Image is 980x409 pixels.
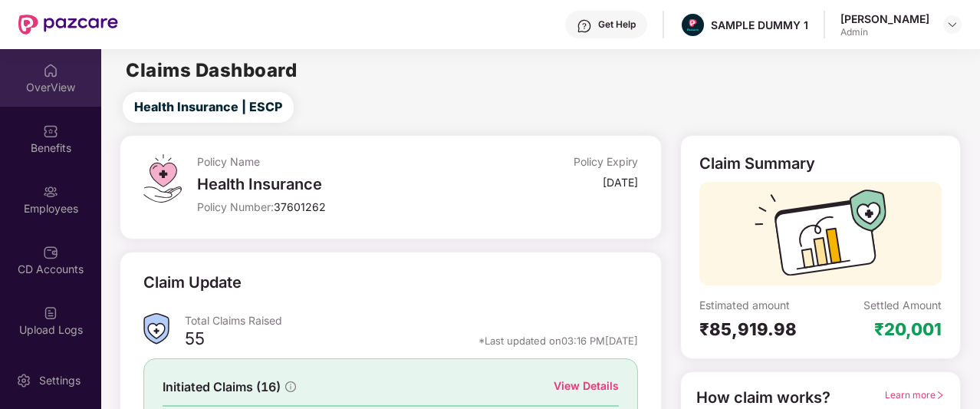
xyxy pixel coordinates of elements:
span: info-circle [285,381,296,392]
img: svg+xml;base64,PHN2ZyB3aWR0aD0iMTcyIiBoZWlnaHQ9IjExMyIgdmlld0JveD0iMCAwIDE3MiAxMTMiIGZpbGw9Im5vbm... [755,190,886,285]
div: [DATE] [603,175,638,190]
div: View Details [554,378,619,394]
img: svg+xml;base64,PHN2ZyBpZD0iRW1wbG95ZWVzIiB4bWxucz0iaHR0cDovL3d3dy53My5vcmcvMjAwMC9zdmciIHdpZHRoPS... [43,184,58,200]
div: Estimated amount [699,298,821,312]
img: svg+xml;base64,PHN2ZyBpZD0iSG9tZSIgeG1sbnM9Imh0dHA6Ly93d3cudzMub3JnLzIwMDAvc3ZnIiB3aWR0aD0iMjAiIG... [43,63,58,78]
div: Total Claims Raised [185,313,638,328]
img: svg+xml;base64,PHN2ZyBpZD0iQmVuZWZpdHMiIHhtbG5zPSJodHRwOi8vd3d3LnczLm9yZy8yMDAwL3N2ZyIgd2lkdGg9Ij... [43,124,58,139]
span: Learn more [885,389,945,401]
div: Policy Expiry [574,154,638,169]
button: Health Insurance | ESCP [123,92,294,123]
img: New Pazcare Logo [18,15,118,35]
div: ₹85,919.98 [699,318,821,340]
div: Claim Summary [699,154,815,173]
div: 55 [185,328,205,354]
span: Health Insurance | ESCP [134,97,282,117]
div: Health Insurance [197,175,492,193]
div: ₹20,001 [874,318,942,340]
div: *Last updated on 03:16 PM[DATE] [478,334,638,348]
div: [PERSON_NAME] [840,12,929,26]
div: Policy Number: [197,200,492,214]
div: Claim Update [143,271,242,295]
div: Settled Amount [863,298,942,312]
span: Initiated Claims (16) [163,378,281,397]
img: svg+xml;base64,PHN2ZyBpZD0iQ0RfQWNjb3VudHMiIGRhdGEtbmFtZT0iQ0QgQWNjb3VudHMiIHhtbG5zPSJodHRwOi8vd3... [43,245,58,260]
img: Pazcare_Alternative_logo-01-01.png [682,14,704,36]
span: 37601262 [274,200,326,213]
div: Admin [840,26,929,38]
img: svg+xml;base64,PHN2ZyB4bWxucz0iaHR0cDovL3d3dy53My5vcmcvMjAwMC9zdmciIHdpZHRoPSI0OS4zMiIgaGVpZ2h0PS... [143,154,181,203]
div: Policy Name [197,154,492,169]
img: svg+xml;base64,PHN2ZyBpZD0iU2V0dGluZy0yMHgyMCIgeG1sbnM9Imh0dHA6Ly93d3cudzMub3JnLzIwMDAvc3ZnIiB3aW... [16,373,31,388]
img: svg+xml;base64,PHN2ZyBpZD0iSGVscC0zMngzMiIgeG1sbnM9Imh0dHA6Ly93d3cudzMub3JnLzIwMDAvc3ZnIiB3aWR0aD... [577,18,592,34]
span: right [936,391,945,400]
img: svg+xml;base64,PHN2ZyBpZD0iRHJvcGRvd24tMzJ4MzIiIHhtbG5zPSJodHRwOi8vd3d3LnczLm9yZy8yMDAwL3N2ZyIgd2... [946,18,959,31]
div: Get Help [598,18,636,31]
div: SAMPLE DUMMY 1 [711,18,808,32]
img: svg+xml;base64,PHN2ZyBpZD0iVXBsb2FkX0xvZ3MiIGRhdGEtbmFtZT0iVXBsb2FkIExvZ3MiIHhtbG5zPSJodHRwOi8vd3... [43,305,58,321]
div: Settings [35,373,85,388]
img: ClaimsSummaryIcon [143,313,169,345]
h2: Claims Dashboard [126,61,297,80]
